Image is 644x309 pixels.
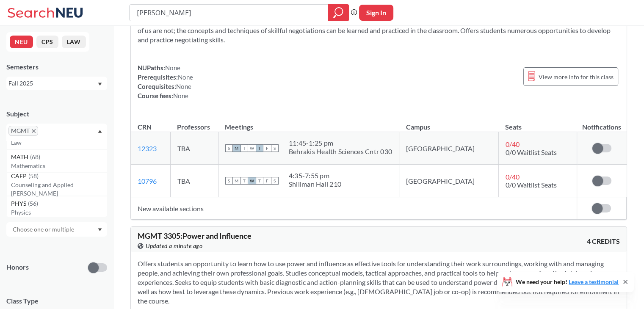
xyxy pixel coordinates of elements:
[28,172,39,179] span: ( 58 )
[10,36,33,48] button: NEU
[6,262,29,272] p: Honors
[11,208,107,217] p: Physics
[289,180,341,188] div: Shillman Hall 210
[240,177,248,185] span: T
[11,162,107,170] p: Mathematics
[399,132,499,165] td: [GEOGRAPHIC_DATA]
[170,132,218,165] td: TBA
[359,5,393,21] button: Sign In
[138,231,252,240] span: MGMT 3305 : Power and Influence
[170,114,218,132] th: Professors
[333,7,343,19] svg: magnifying glass
[30,153,40,160] span: ( 68 )
[178,73,193,81] span: None
[498,114,577,132] th: Seats
[6,77,107,90] div: Fall 2025Dropdown arrow
[138,122,152,132] div: CRN
[138,259,620,306] section: Offers students an opportunity to learn how to use power and influence as effective tools for und...
[506,181,557,189] span: 0/0 Waitlist Seats
[218,114,399,132] th: Meetings
[11,171,28,181] span: CAEP
[506,173,520,181] span: 0 / 40
[256,144,263,152] span: T
[569,278,619,285] a: Leave a testimonial
[138,144,157,152] a: 12323
[577,114,626,132] th: Notifications
[289,139,392,147] div: 11:45 - 1:25 pm
[138,177,157,185] a: 10796
[271,144,279,152] span: S
[6,296,107,306] span: Class Type
[506,148,557,156] span: 0/0 Waitlist Seats
[248,177,256,185] span: W
[289,147,392,156] div: Behrakis Health Sciences Cntr 030
[8,126,38,136] span: MGMTX to remove pill
[233,144,240,152] span: M
[8,224,80,235] input: Choose one or multiple
[225,177,233,185] span: S
[256,177,263,185] span: T
[138,63,193,100] div: NUPaths: Prerequisites: Corequisites: Course fees:
[233,177,240,185] span: M
[6,222,107,237] div: Dropdown arrow
[11,152,30,162] span: MATH
[328,4,349,21] div: magnifying glass
[11,181,107,198] p: Counseling and Applied [PERSON_NAME]
[11,138,107,147] p: Law
[36,36,58,48] button: CPS
[173,92,188,99] span: None
[587,237,620,246] span: 4 CREDITS
[399,165,499,197] td: [GEOGRAPHIC_DATA]
[98,228,102,232] svg: Dropdown arrow
[6,124,107,141] div: MGMTX to remove pillDropdown arrowCS(115)Computer ScienceNRSG(76)NursingEECE(72)Electrical and Co...
[263,144,271,152] span: F
[240,144,248,152] span: T
[98,83,102,86] svg: Dropdown arrow
[539,72,614,82] span: View more info for this class
[506,140,520,148] span: 0 / 40
[8,79,97,88] div: Fall 2025
[136,6,322,20] input: Class, professor, course number, "phrase"
[399,114,499,132] th: Campus
[225,144,233,152] span: S
[271,177,279,185] span: S
[516,279,619,285] span: We need your help!
[176,83,191,90] span: None
[289,171,341,180] div: 4:35 - 7:55 pm
[165,64,180,72] span: None
[131,197,577,220] td: New available sections
[11,199,28,208] span: PHYS
[248,144,256,152] span: W
[98,130,102,133] svg: Dropdown arrow
[146,241,202,251] span: Updated a minute ago
[32,129,36,133] svg: X to remove pill
[6,62,107,72] div: Semesters
[6,109,107,119] div: Subject
[263,177,271,185] span: F
[28,200,38,207] span: ( 56 )
[62,36,86,48] button: LAW
[170,165,218,197] td: TBA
